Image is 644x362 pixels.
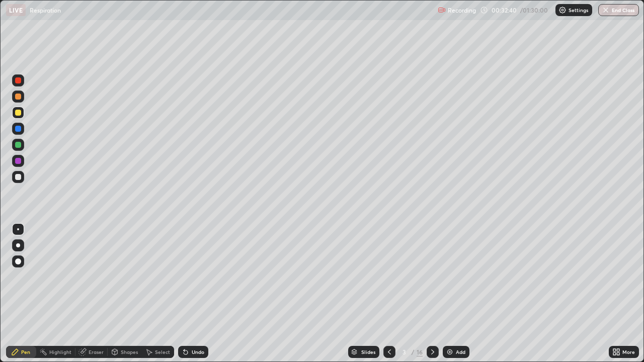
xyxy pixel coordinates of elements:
img: recording.375f2c34.svg [438,6,446,14]
div: More [622,349,635,354]
div: Add [456,349,465,354]
p: LIVE [9,6,23,14]
img: end-class-cross [602,6,610,14]
div: Shapes [121,349,138,354]
div: Select [155,349,170,354]
p: Recording [448,7,476,14]
p: Settings [569,8,588,13]
div: Eraser [89,349,104,354]
img: add-slide-button [446,348,454,356]
div: / [412,349,415,355]
div: Slides [361,349,375,354]
div: 16 [417,347,423,356]
div: 3 [399,349,410,355]
div: Highlight [49,349,71,354]
img: class-settings-icons [558,6,567,14]
button: End Class [598,4,639,16]
div: Pen [21,349,30,354]
p: Respiration [30,6,61,14]
div: Undo [192,349,204,354]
